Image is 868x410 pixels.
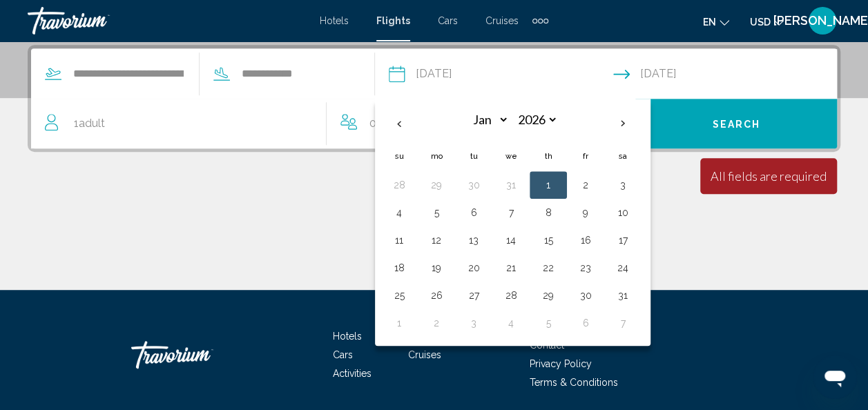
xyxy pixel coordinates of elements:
[438,15,458,26] a: Cars
[513,108,558,132] select: Select year
[575,231,597,250] button: Day 16
[537,203,559,222] button: Day 8
[575,313,597,333] button: Day 6
[537,231,559,250] button: Day 15
[131,334,269,375] a: Travorium
[712,119,760,130] span: Search
[500,286,522,305] button: Day 28
[74,114,105,133] span: 1
[604,108,642,139] button: Next month
[532,10,548,32] button: Extra navigation items
[463,175,485,195] button: Day 30
[31,99,635,148] button: Travelers: 1 adult, 0 children
[612,175,634,195] button: Day 3
[613,49,838,99] button: Return date: Jan 1, 2026
[612,231,634,250] button: Day 17
[537,286,559,305] button: Day 29
[79,117,105,130] span: Adult
[575,175,597,195] button: Day 2
[500,313,522,333] button: Day 4
[463,313,485,333] button: Day 3
[333,368,372,379] a: Activities
[425,231,447,250] button: Day 12
[425,175,447,195] button: Day 29
[750,17,771,28] span: USD
[463,203,485,222] button: Day 6
[500,203,522,222] button: Day 7
[530,358,592,369] a: Privacy Policy
[333,331,362,342] a: Hotels
[380,108,418,139] button: Previous month
[388,203,410,222] button: Day 4
[463,258,485,277] button: Day 20
[612,313,634,333] button: Day 7
[388,231,410,250] button: Day 11
[530,377,618,388] a: Terms & Conditions
[575,286,597,305] button: Day 30
[376,15,410,26] a: Flights
[31,48,837,148] div: Search widget
[320,15,349,26] a: Hotels
[703,17,716,28] span: en
[408,349,441,360] a: Cruises
[388,258,410,277] button: Day 18
[28,7,306,35] a: Travorium
[804,6,840,35] button: User Menu
[500,258,522,277] button: Day 21
[388,313,410,333] button: Day 1
[463,231,485,250] button: Day 13
[388,286,410,305] button: Day 25
[635,99,837,148] button: Search
[425,286,447,305] button: Day 26
[464,108,509,132] select: Select month
[500,175,522,195] button: Day 31
[537,313,559,333] button: Day 5
[485,15,519,26] a: Cruises
[537,175,559,195] button: Day 1
[612,258,634,277] button: Day 24
[612,286,634,305] button: Day 31
[425,313,447,333] button: Day 2
[389,49,613,99] button: Depart date: Aug 21, 2025
[388,175,410,195] button: Day 28
[612,203,634,222] button: Day 10
[425,258,447,277] button: Day 19
[333,349,353,360] a: Cars
[813,355,857,399] iframe: Button to launch messaging window
[369,114,416,133] span: 0
[537,258,559,277] button: Day 22
[703,12,729,32] button: Change language
[750,12,784,32] button: Change currency
[575,258,597,277] button: Day 23
[463,286,485,305] button: Day 27
[711,168,827,184] div: All fields are required
[575,203,597,222] button: Day 9
[500,231,522,250] button: Day 14
[425,203,447,222] button: Day 5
